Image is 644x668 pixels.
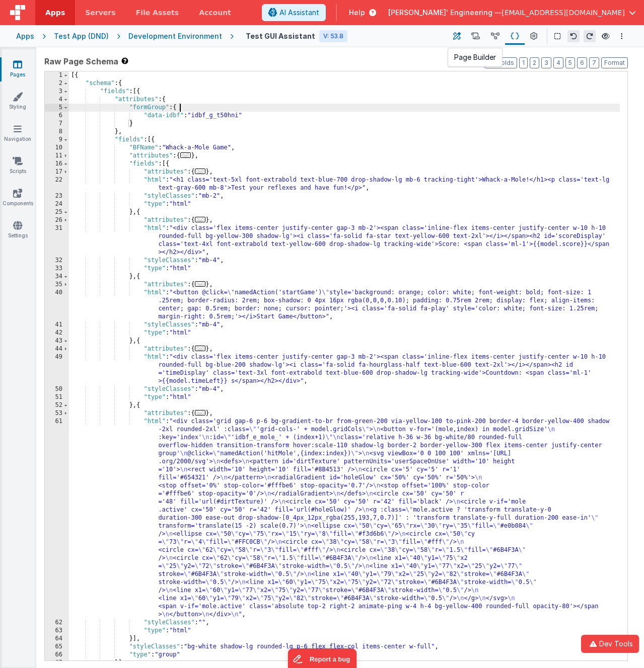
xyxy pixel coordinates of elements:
button: No Folds [484,57,517,68]
div: 7 [45,120,69,128]
button: Options [616,30,628,42]
div: 2 [45,79,69,88]
button: Format [601,57,628,68]
div: 5 [45,104,69,112]
span: [EMAIL_ADDRESS][DOMAIN_NAME] [502,8,625,18]
div: 6 [45,112,69,120]
div: 33 [45,265,69,273]
div: 42 [45,329,69,337]
div: 43 [45,337,69,345]
span: AI Assistant [279,8,319,18]
div: 34 [45,273,69,281]
span: ... [195,346,206,351]
div: 66 [45,651,69,659]
button: 4 [553,57,563,68]
div: 61 [45,418,69,619]
button: [PERSON_NAME]' Engineering — [EMAIL_ADDRESS][DOMAIN_NAME] [388,8,636,18]
div: 9 [45,136,69,144]
span: File Assets [136,8,179,18]
div: 49 [45,353,69,385]
span: ... [195,410,206,415]
span: ... [195,169,206,174]
div: 51 [45,393,69,401]
div: 63 [45,627,69,635]
button: Dev Tools [581,635,639,653]
div: 10 [45,144,69,152]
div: 62 [45,619,69,627]
div: 40 [45,289,69,321]
div: 22 [45,176,69,192]
div: Development Environment [128,31,222,41]
div: Apps [16,31,34,41]
span: ... [195,281,206,287]
span: Help [349,8,365,18]
div: 17 [45,168,69,176]
div: 1 [45,71,69,79]
button: AI Assistant [262,4,326,21]
button: 6 [577,57,587,68]
div: 65 [45,643,69,651]
div: 25 [45,208,69,216]
div: 3 [45,88,69,96]
div: 16 [45,160,69,168]
div: 35 [45,281,69,289]
h4: Test GUI Assistant [246,32,315,40]
div: 64 [45,635,69,643]
div: 41 [45,321,69,329]
div: V: 53.8 [319,30,347,42]
div: Test App (DND) [54,31,109,41]
span: Apps [45,8,65,18]
div: 52 [45,401,69,409]
div: 31 [45,224,69,257]
button: 5 [565,57,575,68]
div: 53 [45,409,69,418]
span: ... [180,152,191,158]
div: 23 [45,192,69,200]
div: 26 [45,216,69,224]
button: 1 [519,57,528,68]
span: Servers [85,8,115,18]
button: 3 [541,57,551,68]
div: 24 [45,200,69,208]
div: 8 [45,128,69,136]
span: [PERSON_NAME]' Engineering — [388,8,502,18]
span: Raw Page Schema [44,55,118,67]
span: ... [195,217,206,222]
button: 2 [530,57,539,68]
div: 4 [45,96,69,104]
div: 50 [45,385,69,393]
div: 67 [45,659,69,667]
div: 44 [45,345,69,353]
div: 11 [45,152,69,160]
button: 7 [589,57,599,68]
div: 32 [45,257,69,265]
